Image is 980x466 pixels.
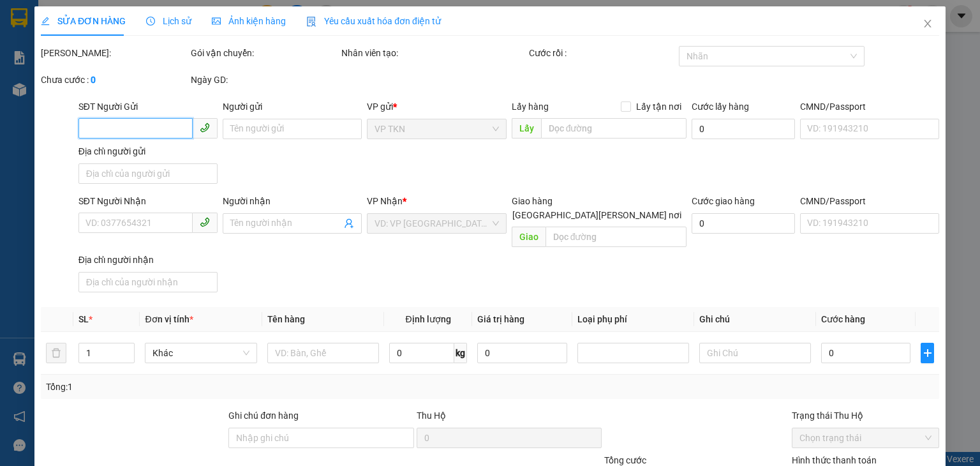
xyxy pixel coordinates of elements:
span: close [923,19,933,29]
div: [PERSON_NAME]: [41,46,188,60]
span: Yêu cầu xuất hóa đơn điện tử [306,16,441,26]
span: Đơn vị tính [145,314,193,324]
span: user-add [344,218,354,229]
div: CMND/Passport [800,100,939,114]
input: Dọc đường [540,118,687,139]
span: SL [78,314,89,324]
button: delete [46,343,66,363]
img: icon [306,17,316,27]
span: Cước hàng [821,314,865,324]
input: Cước lấy hàng [692,119,795,139]
b: 0 [91,75,96,85]
div: SĐT Người Nhận [78,194,218,208]
span: Chọn trạng thái [799,428,932,447]
span: clock-circle [146,17,155,26]
div: Ngày GD: [191,73,338,87]
span: Tên hàng [267,314,304,324]
span: Lấy [511,118,540,139]
label: Hình thức thanh toán [792,455,877,465]
span: Tổng cước [604,455,646,465]
label: Cước lấy hàng [692,101,749,112]
label: Cước giao hàng [692,196,755,206]
span: edit [41,17,50,26]
span: Giao hàng [511,196,552,206]
span: VP TKN [375,119,498,139]
button: plus [921,343,934,363]
input: Ghi Chú [699,343,811,363]
span: Lịch sử [146,16,191,26]
div: Người nhận [223,194,362,208]
span: phone [200,217,210,227]
div: Chưa cước : [41,73,188,87]
div: Địa chỉ người gửi [78,144,218,158]
div: Gói vận chuyển: [191,46,338,60]
label: Ghi chú đơn hàng [228,410,299,421]
span: Định lượng [405,314,450,324]
input: Dọc đường [545,227,687,247]
div: Địa chỉ người nhận [78,253,218,267]
th: Loại phụ phí [572,307,694,332]
span: kg [454,343,467,363]
input: Địa chỉ của người nhận [78,272,218,292]
span: SỬA ĐƠN HÀNG [41,16,126,26]
button: Close [910,6,946,42]
div: Trạng thái Thu Hộ [792,409,939,423]
div: SĐT Người Gửi [78,100,218,114]
div: CMND/Passport [800,194,939,208]
div: Cước rồi : [529,46,676,60]
span: phone [200,123,210,133]
span: Ảnh kiện hàng [212,16,286,26]
input: Cước giao hàng [692,213,795,234]
span: picture [212,17,221,26]
div: Người gửi [223,100,362,114]
span: Lấy hàng [511,101,548,112]
span: [GEOGRAPHIC_DATA][PERSON_NAME] nơi [507,208,687,222]
th: Ghi chú [694,307,816,332]
span: Thu Hộ [416,410,445,421]
input: Ghi chú đơn hàng [228,428,413,448]
span: Giá trị hàng [477,314,524,324]
div: Nhân viên tạo: [341,46,526,60]
input: VD: Bàn, Ghế [267,343,378,363]
div: Tổng: 1 [46,380,379,394]
span: plus [921,348,933,358]
span: Giao [511,227,545,247]
span: VP Nhận [367,196,403,206]
span: Khác [152,343,249,363]
div: VP gửi [367,100,506,114]
input: Địa chỉ của người gửi [78,163,218,184]
span: Lấy tận nơi [631,100,687,114]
